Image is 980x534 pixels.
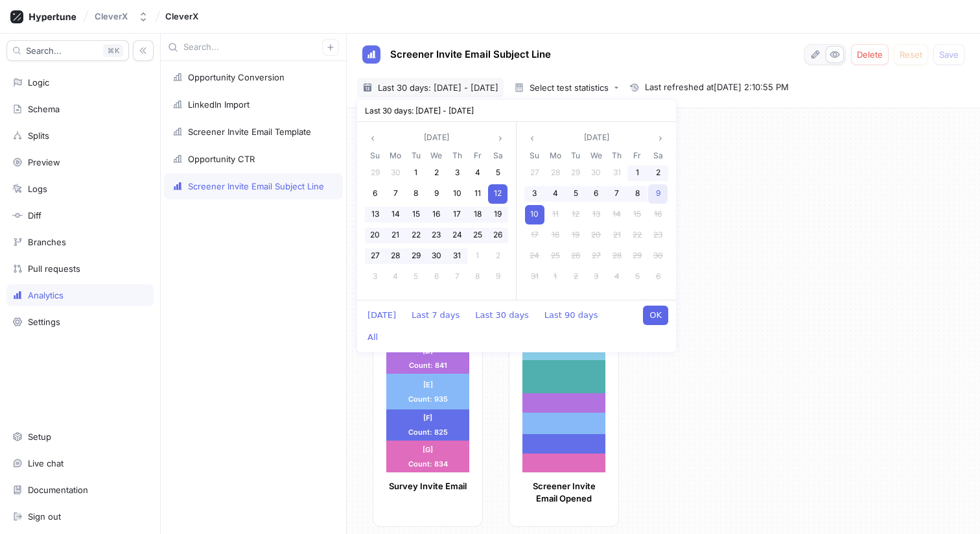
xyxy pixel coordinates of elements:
div: Logic [28,77,49,88]
span: 11 [474,188,481,198]
div: 01 Aug 2025 [467,246,488,267]
span: 18 [474,209,482,219]
div: 02 Aug 2025 [487,246,508,267]
div: 19 [566,226,585,245]
div: 11 Jul 2025 [467,184,488,204]
div: 29 Jun 2025 [365,163,386,184]
span: Delete [857,51,883,58]
span: 4 [393,271,398,281]
div: 26 [488,226,507,245]
div: 8 [627,184,647,204]
span: 27 [530,167,539,177]
div: 03 Aug 2025 [365,267,386,287]
div: 20 [587,226,606,245]
div: 13 Jul 2025 [365,204,386,225]
div: 06 Aug 2025 [426,267,447,287]
span: 21 [613,230,621,239]
div: 23 [648,226,668,245]
button: Last 7 days [405,306,466,325]
span: 9 [496,271,500,281]
span: 17 [453,209,461,219]
div: 20 Jul 2025 [365,225,386,246]
div: 15 Aug 2025 [627,204,648,225]
div: 21 [607,226,627,245]
div: 18 [468,205,487,225]
span: 12 [572,209,579,219]
span: 19 [494,209,502,219]
div: Last 30 days: [DATE] - [DATE] [357,100,676,122]
button: All [361,328,384,347]
span: Mo [390,149,401,162]
div: 18 Aug 2025 [545,225,566,246]
div: 27 Jul 2025 [524,163,545,184]
div: 05 Aug 2025 [565,184,586,204]
div: 27 [525,164,544,183]
div: 30 Aug 2025 [647,246,668,267]
div: 06 Sep 2025 [647,267,668,287]
span: Reset [900,51,922,58]
span: Last 30 days: [DATE] - [DATE] [378,81,498,94]
div: 01 Jul 2025 [406,163,426,184]
span: 26 [493,230,502,239]
div: 18 [546,226,565,245]
span: 6 [434,271,439,281]
div: 04 Aug 2025 [545,184,566,204]
span: Save [939,51,959,58]
div: Opportunity Conversion [188,72,285,82]
div: 11 [468,184,487,204]
span: 8 [475,271,480,281]
input: Search... [183,41,322,54]
div: 31 [607,164,627,183]
div: 04 Jul 2025 [467,163,488,184]
div: 30 [648,247,668,266]
div: 30 Jun 2025 [386,163,406,184]
div: 1 [468,247,487,266]
div: 27 [587,247,606,266]
div: 5 [488,164,507,183]
div: 24 [525,247,544,266]
span: 29 [412,250,421,260]
div: 2 [648,164,668,183]
div: 10 Aug 2025 [524,204,545,225]
div: 12 [488,184,507,204]
div: 16 [426,205,446,225]
svg: angle right [496,134,504,142]
span: 6 [594,188,598,198]
button: Save [933,44,964,65]
button: [DATE] [419,130,454,145]
span: 4 [553,188,558,198]
span: 3 [594,271,598,281]
div: 06 Jul 2025 [365,184,386,204]
div: 27 Aug 2025 [586,246,607,267]
div: 25 Aug 2025 [545,246,566,267]
div: 03 Sep 2025 [586,267,607,287]
span: Screener Invite Email Subject Line [390,49,551,60]
span: 14 [612,209,621,219]
div: 14 [386,205,405,225]
span: 16 [654,209,662,219]
div: 05 Sep 2025 [627,267,648,287]
div: 4 [546,184,565,204]
div: 28 [386,247,405,266]
div: 12 Aug 2025 [565,204,586,225]
div: 8 [468,267,487,287]
div: 02 Sep 2025 [565,267,586,287]
span: 23 [432,230,441,239]
span: 24 [530,250,539,260]
button: angle left [524,130,540,146]
span: 29 [371,167,380,177]
div: 4 [607,267,627,287]
span: 26 [571,250,580,260]
div: 08 Aug 2025 [467,267,488,287]
div: 05 Aug 2025 [406,267,426,287]
span: 16 [432,209,440,219]
span: 11 [552,209,559,219]
span: 23 [653,230,662,239]
span: 25 [473,230,482,239]
span: 5 [496,167,500,177]
span: 4 [475,167,480,177]
div: 2 [488,247,507,266]
span: 5 [574,188,578,198]
button: CleverX [89,6,154,27]
div: 16 Jul 2025 [426,204,447,225]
